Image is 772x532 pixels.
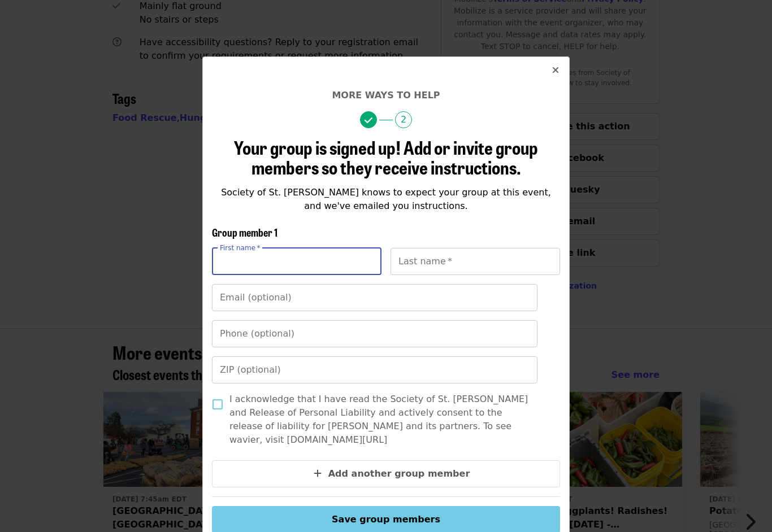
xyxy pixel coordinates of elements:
[395,111,412,128] span: 2
[365,115,372,126] i: check icon
[332,90,440,101] span: More ways to help
[212,460,560,487] button: Add another group member
[552,65,559,76] i: times icon
[328,468,470,479] span: Add another group member
[212,225,277,239] span: Group member 1
[391,248,560,275] input: Last name
[212,320,537,347] input: Phone (optional)
[212,248,381,275] input: First name
[542,57,569,84] button: Close
[229,393,531,447] span: I acknowledge that I have read the Society of St. [PERSON_NAME] and Release of Personal Liability...
[332,514,440,525] span: Save group members
[212,284,537,311] input: Email (optional)
[212,356,537,383] input: ZIP (optional)
[234,134,538,180] span: Your group is signed up! Add or invite group members so they receive instructions.
[314,468,322,479] i: plus icon
[221,187,551,211] span: Society of St. [PERSON_NAME] knows to expect your group at this event, and we've emailed you inst...
[220,245,261,251] label: First name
